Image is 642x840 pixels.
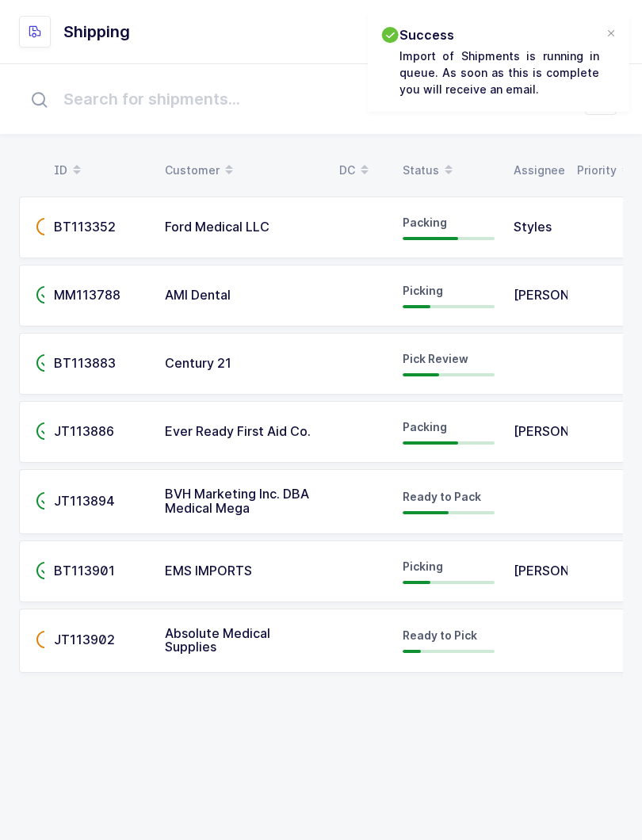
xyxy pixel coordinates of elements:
div: Priority [577,157,615,184]
h1: Shipping [63,19,130,44]
span: MM113788 [54,287,120,303]
span: Packing [403,420,447,433]
div: Status [403,157,495,184]
div: DC [339,157,384,184]
h2: Success [399,25,599,44]
span:  [36,287,55,303]
span: Century 21 [165,355,231,371]
span:  [36,423,55,439]
span:  [36,219,55,235]
span: Pick Review [403,352,468,365]
div: ID [54,157,146,184]
span: Picking [403,559,443,573]
span: [PERSON_NAME] [514,563,617,578]
span:  [36,355,55,371]
span: Ford Medical LLC [165,219,269,235]
span: JT113886 [54,423,114,439]
span: AMI Dental [165,287,231,303]
span:  [36,563,55,578]
span: BVH Marketing Inc. DBA Medical Mega [165,486,309,516]
span: JT113902 [54,632,115,647]
span: Ready to Pack [403,490,481,503]
span:  [36,493,55,509]
input: Search for shipments... [19,74,623,124]
span: JT113894 [54,493,115,509]
span: Ready to Pick [403,628,477,642]
span: Packing [403,216,447,229]
span: Picking [403,284,443,297]
div: Customer [165,157,320,184]
span:  [36,632,55,647]
span: Styles [514,219,552,235]
p: Import of Shipments is running in queue. As soon as this is complete you will receive an email. [399,48,599,97]
span: BT113352 [54,219,116,235]
span: Absolute Medical Supplies [165,625,270,655]
span: [PERSON_NAME] [514,287,617,303]
span: BT113883 [54,355,116,371]
span: EMS IMPORTS [165,563,252,578]
span: BT113901 [54,563,115,578]
span: Ever Ready First Aid Co. [165,423,311,439]
span: [PERSON_NAME] [514,423,617,439]
div: Assignee [514,157,558,184]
